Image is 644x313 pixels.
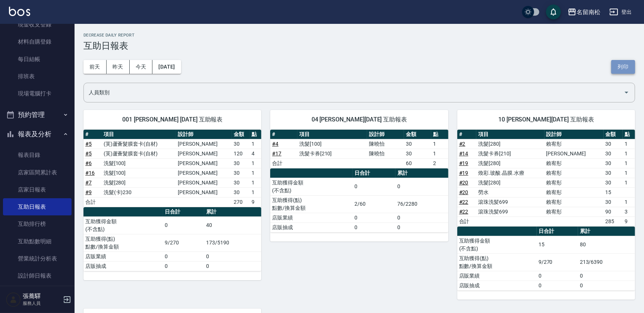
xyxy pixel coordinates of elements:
[621,86,632,98] button: Open
[457,130,477,139] th: #
[404,158,431,168] td: 60
[163,216,204,234] td: 0
[353,168,395,178] th: 日合計
[457,253,537,271] td: 互助獲得(點) 點數/換算金額
[83,130,261,207] table: a dense table
[578,253,635,271] td: 213/6390
[459,160,468,166] a: #19
[476,139,544,149] td: 洗髮[280]
[395,195,448,213] td: 76/2280
[544,149,604,158] td: [PERSON_NAME]
[604,197,623,207] td: 30
[176,168,232,178] td: [PERSON_NAME]
[544,168,604,178] td: 賴宥彤
[250,149,262,158] td: 4
[204,234,261,252] td: 173/5190
[3,233,72,250] a: 互助點數明細
[623,168,635,178] td: 1
[232,130,250,139] th: 金額
[395,222,448,232] td: 0
[3,164,72,181] a: 店家區間累計表
[353,195,395,213] td: 2/60
[604,130,623,139] th: 金額
[83,207,261,271] table: a dense table
[623,207,635,216] td: 3
[431,139,448,149] td: 1
[544,187,604,197] td: 賴宥彤
[107,60,130,74] button: 昨天
[537,253,578,271] td: 9/270
[270,130,448,168] table: a dense table
[176,130,232,139] th: 設計師
[270,158,297,168] td: 合計
[85,180,92,186] a: #7
[476,207,544,216] td: 滾珠洗髪699
[604,216,623,226] td: 285
[476,187,544,197] td: 勞水
[3,33,72,50] a: 材料自購登錄
[3,105,72,124] button: 預約管理
[3,267,72,284] a: 設計師日報表
[578,227,635,236] th: 累計
[476,158,544,168] td: 洗髮[280]
[204,216,261,234] td: 40
[604,187,623,197] td: 15
[3,68,72,85] a: 排班表
[459,180,468,186] a: #20
[85,189,92,195] a: #9
[544,178,604,187] td: 賴宥彤
[152,60,181,74] button: [DATE]
[578,271,635,281] td: 0
[3,16,72,33] a: 現金收支登錄
[476,178,544,187] td: 洗髮[280]
[23,300,61,307] p: 服務人員
[604,178,623,187] td: 30
[232,168,250,178] td: 30
[270,168,448,233] table: a dense table
[395,178,448,195] td: 0
[279,116,439,123] span: 04 [PERSON_NAME][DATE] 互助報表
[578,281,635,290] td: 0
[176,178,232,187] td: [PERSON_NAME]
[163,234,204,252] td: 9/270
[604,139,623,149] td: 30
[404,139,431,149] td: 30
[537,281,578,290] td: 0
[457,271,537,281] td: 店販業績
[537,236,578,253] td: 15
[395,168,448,178] th: 累計
[297,130,367,139] th: 項目
[623,139,635,149] td: 1
[565,4,603,20] button: 名留南松
[537,227,578,236] th: 日合計
[476,149,544,158] td: 洗髮卡券[210]
[297,149,367,158] td: 洗髮卡券[210]
[476,168,544,178] td: 煥彩.玻酸.晶膜.水療
[3,250,72,267] a: 營業統計分析表
[604,158,623,168] td: 30
[604,168,623,178] td: 30
[544,207,604,216] td: 賴宥彤
[83,41,635,51] h3: 互助日報表
[85,151,92,156] a: #5
[270,195,353,213] td: 互助獲得(點) 點數/換算金額
[85,141,92,147] a: #5
[3,215,72,233] a: 互助排行榜
[270,130,297,139] th: #
[353,213,395,222] td: 0
[604,149,623,158] td: 30
[270,213,353,222] td: 店販業績
[623,216,635,226] td: 9
[457,216,477,226] td: 合計
[466,116,626,123] span: 10 [PERSON_NAME][DATE] 互助報表
[577,7,600,17] div: 名留南松
[297,139,367,149] td: 洗髮[100]
[83,216,163,234] td: 互助獲得金額 (不含點)
[83,197,102,207] td: 合計
[232,197,250,207] td: 270
[611,60,635,74] button: 列印
[353,222,395,232] td: 0
[232,158,250,168] td: 30
[250,158,262,168] td: 1
[250,178,262,187] td: 1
